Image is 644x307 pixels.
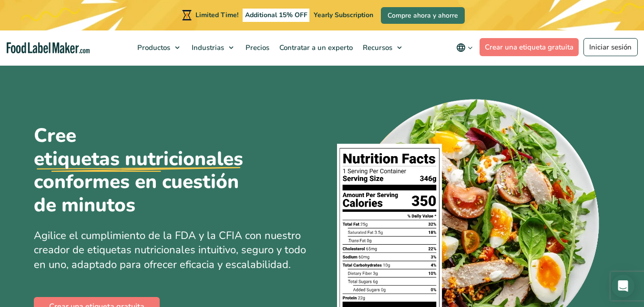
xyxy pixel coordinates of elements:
[189,43,225,52] span: Industrias
[34,228,306,272] span: Agilice el cumplimiento de la FDA y la CFIA con nuestro creador de etiquetas nutricionales intuit...
[358,30,407,65] a: Recursos
[34,148,243,171] u: etiquetas nutricionales
[583,38,638,56] a: Iniciar sesión
[276,43,354,52] span: Contratar a un experto
[34,124,263,217] h1: Cree conformes en cuestión de minutos
[134,43,171,52] span: Productos
[360,43,393,52] span: Recursos
[195,10,238,20] span: Limited Time!
[243,9,310,22] span: Additional 15% OFF
[612,275,634,297] div: Open Intercom Messenger
[381,7,465,24] a: Compre ahora y ahorre
[275,30,356,65] a: Contratar a un experto
[480,38,579,56] a: Crear una etiqueta gratuita
[133,30,184,65] a: Productos
[314,10,373,20] span: Yearly Subscription
[243,43,270,52] span: Precios
[187,30,238,65] a: Industrias
[241,30,272,65] a: Precios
